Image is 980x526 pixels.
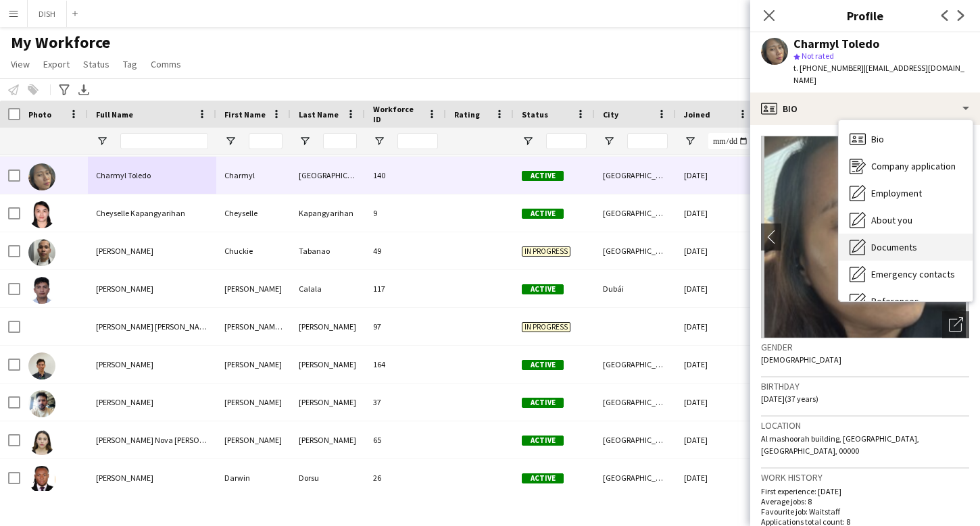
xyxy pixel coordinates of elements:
[28,109,51,120] span: Photo
[761,506,969,517] p: Favourite job: Waitstaff
[365,232,446,269] div: 49
[323,133,357,149] input: Last Name Filter Input
[761,419,969,431] h3: Location
[76,82,92,98] app-action-btn: Export XLSX
[761,136,969,338] img: Crew avatar or photo
[224,109,266,120] span: First Name
[83,58,109,70] span: Status
[522,360,564,370] span: Active
[43,58,70,70] span: Export
[871,241,917,253] span: Documents
[28,277,55,304] img: Cristian Calala
[793,63,964,85] span: | [EMAIL_ADDRESS][DOMAIN_NAME]
[595,459,676,496] div: [GEOGRAPHIC_DATA]
[627,133,668,149] input: City Filter Input
[761,471,969,483] h3: Work history
[871,160,956,172] span: Company application
[28,428,55,455] img: Daniela Nova Martínez
[96,109,133,120] span: Full Name
[11,58,30,70] span: View
[761,354,841,365] span: [DEMOGRAPHIC_DATA]
[708,133,749,149] input: Joined Filter Input
[28,1,67,27] button: DISH
[299,135,311,147] button: Open Filter Menu
[676,270,757,307] div: [DATE]
[839,207,973,234] div: About you
[839,261,973,288] div: Emergency contacts
[118,55,143,73] a: Tag
[365,270,446,307] div: 117
[750,7,980,24] h3: Profile
[676,384,757,421] div: [DATE]
[595,270,676,307] div: Dubái
[839,180,973,207] div: Employment
[839,153,973,180] div: Company application
[291,346,365,383] div: [PERSON_NAME]
[595,346,676,383] div: [GEOGRAPHIC_DATA]
[365,421,446,458] div: 65
[216,194,291,232] div: Cheyselle
[522,171,564,181] span: Active
[522,436,564,446] span: Active
[603,109,618,120] span: City
[145,55,187,73] a: Comms
[603,135,615,147] button: Open Filter Menu
[216,157,291,194] div: Charmyl
[216,346,291,383] div: [PERSON_NAME]
[28,239,55,266] img: Chuckie Tabanao
[96,397,153,407] span: [PERSON_NAME]
[28,201,55,228] img: Cheyselle Kapangyarihan
[546,133,587,149] input: Status Filter Input
[96,284,153,294] span: [PERSON_NAME]
[216,308,291,345] div: [PERSON_NAME] Carolina
[365,346,446,383] div: 164
[96,473,153,483] span: [PERSON_NAME]
[761,380,969,392] h3: Birthday
[761,496,969,506] p: Average jobs: 8
[96,208,185,218] span: Cheyselle Kapangyarihan
[761,341,969,353] h3: Gender
[676,308,757,345] div: [DATE]
[291,194,365,232] div: Kapangyarihan
[96,321,212,332] span: [PERSON_NAME] [PERSON_NAME]
[684,109,710,120] span: Joined
[522,473,564,483] span: Active
[123,58,137,70] span: Tag
[365,459,446,496] div: 26
[839,126,973,153] div: Bio
[761,394,818,404] span: [DATE] (37 years)
[216,459,291,496] div: Darwin
[871,295,919,307] span: References
[676,157,757,194] div: [DATE]
[96,170,151,180] span: Charmyl Toledo
[522,109,548,120] span: Status
[871,187,922,199] span: Employment
[522,322,570,332] span: In progress
[38,55,75,73] a: Export
[28,390,55,417] img: Daniel Vanegas
[249,133,283,149] input: First Name Filter Input
[373,104,422,124] span: Workforce ID
[676,421,757,458] div: [DATE]
[365,308,446,345] div: 97
[151,58,181,70] span: Comms
[28,352,55,379] img: Daniel Ivanko
[684,135,696,147] button: Open Filter Menu
[120,133,208,149] input: Full Name Filter Input
[291,270,365,307] div: Calala
[871,214,912,226] span: About you
[802,51,834,61] span: Not rated
[839,234,973,261] div: Documents
[942,311,969,338] div: Open photos pop-in
[793,63,864,73] span: t. [PHONE_NUMBER]
[5,55,35,73] a: View
[595,157,676,194] div: [GEOGRAPHIC_DATA], Deira
[291,308,365,345] div: [PERSON_NAME]
[291,421,365,458] div: [PERSON_NAME]
[595,232,676,269] div: [GEOGRAPHIC_DATA]
[365,384,446,421] div: 37
[11,32,110,53] span: My Workforce
[676,194,757,232] div: [DATE]
[216,232,291,269] div: Chuckie
[365,157,446,194] div: 140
